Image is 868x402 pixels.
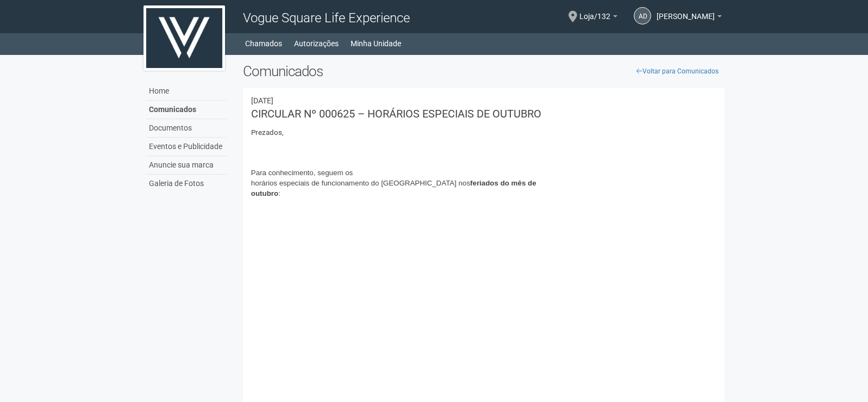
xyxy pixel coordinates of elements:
a: Galeria de Fotos [146,175,227,193]
a: Chamados [245,36,282,51]
a: Minha Unidade [351,36,401,51]
div: 07/10/2025 20:18 [251,96,717,106]
a: Home [146,82,227,101]
a: Documentos [146,119,227,138]
span: Vogue Square Life Experience [243,10,410,26]
a: Anuncie sua marca [146,156,227,175]
img: logo.jpg [143,5,225,71]
a: Autorizações [294,36,339,51]
span: Loja/132 [579,2,610,21]
h2: Comunicados [243,63,725,79]
a: Eventos e Publicidade [146,138,227,156]
a: Voltar para Comunicados [630,63,725,79]
a: AD [634,7,651,24]
span: Prezados, [251,128,284,137]
a: Loja/132 [579,14,617,22]
a: Comunicados [146,101,227,119]
h3: CIRCULAR Nº 000625 – HORÁRIOS ESPECIAIS DE OUTUBRO [251,108,717,119]
span: ADELINO DA COSTA MONTEIRO [657,2,715,21]
a: [PERSON_NAME] [657,14,722,22]
span: Para conhecimento, seguem os horários especiais de funcionamento do [GEOGRAPHIC_DATA] nos : [251,169,536,197]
